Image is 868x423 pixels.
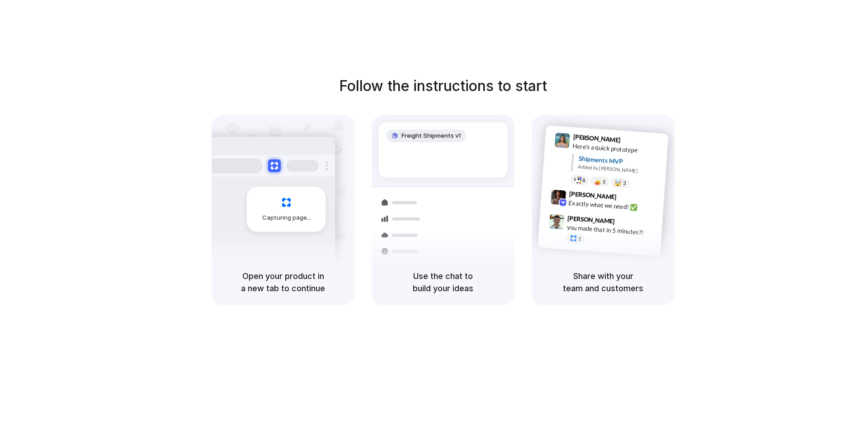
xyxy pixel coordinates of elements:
[614,179,622,186] div: 🤯
[568,198,659,214] div: Exactly what we need! ✅
[569,189,617,202] span: [PERSON_NAME]
[567,213,615,226] span: [PERSON_NAME]
[339,75,547,97] h1: Follow the instructions to start
[262,213,312,222] span: Capturing page
[603,179,606,184] span: 5
[542,270,664,294] h5: Share with your team and customers
[623,136,642,147] span: 9:41 AM
[578,154,662,169] div: Shipments MVP
[623,181,626,186] span: 3
[566,223,657,238] div: you made that in 5 minutes?!
[578,236,581,241] span: 1
[222,270,344,294] h5: Open your product in a new tab to continue
[619,193,638,204] span: 9:42 AM
[578,163,661,176] div: Added by [PERSON_NAME]
[618,217,636,228] span: 9:47 AM
[582,178,585,183] span: 8
[573,132,621,145] span: [PERSON_NAME]
[382,270,504,294] h5: Use the chat to build your ideas
[572,141,663,157] div: Here's a quick prototype
[401,131,461,140] span: Freight Shipments v1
